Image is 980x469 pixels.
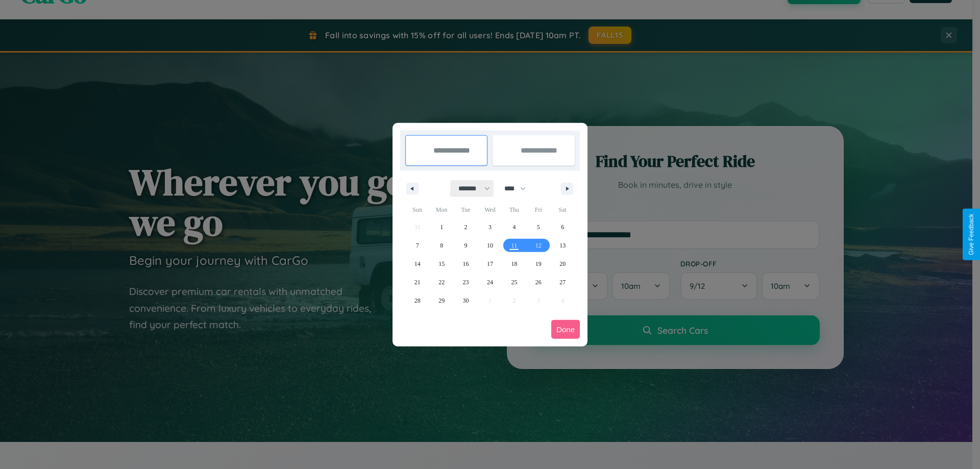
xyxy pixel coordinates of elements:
button: 24 [478,273,502,291]
span: 12 [535,236,542,255]
span: 29 [438,291,445,310]
button: 19 [526,255,550,273]
button: 4 [502,218,526,236]
span: 30 [463,291,469,310]
button: 16 [454,255,478,273]
span: 6 [561,218,564,236]
span: 5 [537,218,540,236]
span: 21 [414,273,421,291]
span: 14 [414,255,421,273]
span: Mon [429,202,453,218]
span: Tue [454,202,478,218]
button: 29 [429,291,453,310]
span: 11 [511,236,518,255]
span: 19 [535,255,542,273]
button: 27 [551,273,575,291]
button: 30 [454,291,478,310]
span: 28 [414,291,421,310]
span: 15 [438,255,445,273]
span: 1 [440,218,443,236]
span: Thu [502,202,526,218]
button: 22 [429,273,453,291]
span: 2 [464,218,468,236]
span: Sat [551,202,575,218]
span: 27 [559,273,566,291]
span: 10 [487,236,493,255]
span: 4 [512,218,516,236]
span: 3 [488,218,492,236]
div: Give Feedback [968,214,975,255]
span: 7 [416,236,419,255]
button: 2 [454,218,478,236]
span: 13 [559,236,566,255]
button: 10 [478,236,502,255]
button: 11 [502,236,526,255]
button: 13 [551,236,575,255]
span: 8 [440,236,443,255]
span: 26 [535,273,542,291]
button: 5 [526,218,550,236]
button: 1 [429,218,453,236]
span: 20 [559,255,566,273]
span: 17 [487,255,493,273]
span: Sun [405,202,429,218]
button: 7 [405,236,429,255]
button: 3 [478,218,502,236]
button: 18 [502,255,526,273]
span: 25 [511,273,517,291]
button: 20 [551,255,575,273]
span: 23 [463,273,469,291]
span: 22 [438,273,445,291]
button: 21 [405,273,429,291]
span: 9 [464,236,468,255]
button: 25 [502,273,526,291]
button: 15 [429,255,453,273]
button: 28 [405,291,429,310]
button: 17 [478,255,502,273]
span: 18 [511,255,517,273]
button: 26 [526,273,550,291]
button: 6 [551,218,575,236]
button: 23 [454,273,478,291]
span: 24 [487,273,493,291]
span: 16 [463,255,469,273]
button: 14 [405,255,429,273]
button: 9 [454,236,478,255]
span: Fri [526,202,550,218]
button: 8 [429,236,453,255]
button: 12 [526,236,550,255]
span: Wed [478,202,502,218]
button: Done [551,320,580,339]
